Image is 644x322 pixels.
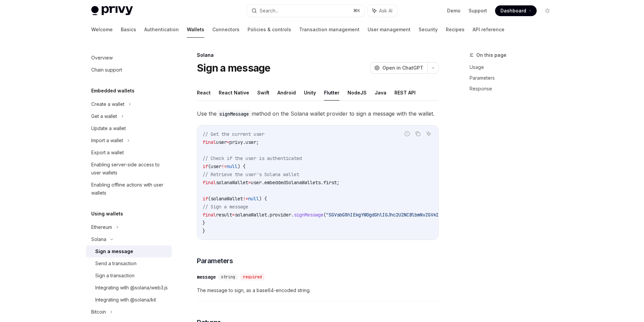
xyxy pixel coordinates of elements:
span: = [232,212,235,218]
button: React [197,85,211,100]
span: final [203,139,216,145]
a: Sign a message [86,245,172,257]
a: Overview [86,52,172,64]
span: string [221,274,235,280]
span: solanaWallet.provider. [235,212,294,218]
span: user [216,139,227,145]
a: Update a wallet [86,122,172,134]
a: API reference [473,22,504,38]
div: Import a wallet [91,136,123,145]
span: = [248,179,251,186]
span: // Check if the user is authenticated [203,155,302,161]
span: null [227,163,237,169]
span: user.embeddedSolanaWallets.first; [251,179,339,186]
button: Copy the contents from the code block [414,129,422,138]
span: Ask AI [379,7,392,14]
h5: Embedded wallets [91,87,135,95]
a: Send a transaction [86,257,172,270]
h5: Using wallets [91,210,123,218]
div: Update a wallet [91,124,126,132]
a: Dashboard [495,5,537,16]
a: Support [469,7,487,14]
span: if [203,196,208,202]
div: Solana [91,235,106,243]
span: } [203,228,205,234]
span: null [248,196,259,202]
a: Enabling server-side access to user wallets [86,159,172,179]
div: Solana [197,52,439,58]
span: // Sign a message [203,204,248,210]
button: Swift [257,85,269,100]
span: Parameters [197,256,233,266]
a: Authentication [144,22,179,38]
a: Integrating with @solana/kit [86,294,172,306]
div: Chain support [91,66,122,74]
span: solanaWallet [216,179,248,186]
a: Usage [470,62,558,73]
button: Report incorrect code [403,129,412,138]
span: final [203,179,216,186]
span: Use the method on the Solana wallet provider to sign a message with the wallet. [197,109,439,118]
div: Send a transaction [95,259,137,268]
h1: Sign a message [197,62,271,74]
span: The message to sign, as a base64-encoded string. [197,286,439,294]
span: Open in ChatGPT [382,65,423,71]
button: Search...⌘K [247,5,364,17]
div: required [240,274,265,280]
div: Ethereum [91,223,112,231]
div: Enabling offline actions with user wallets [91,181,168,197]
button: NodeJS [347,85,367,100]
a: Sign a transaction [86,270,172,282]
span: result [216,212,232,218]
button: React Native [219,85,249,100]
button: Toggle dark mode [542,5,553,16]
a: Policies & controls [248,22,291,38]
a: Wallets [187,22,204,38]
a: Basics [121,22,136,38]
a: Recipes [446,22,465,38]
div: Integrating with @solana/kit [95,296,156,304]
img: light logo [91,6,133,15]
span: != [243,196,248,202]
div: Overview [91,54,113,62]
div: Sign a message [95,247,133,255]
div: message [197,274,216,280]
a: Integrating with @solana/web3.js [86,282,172,294]
span: ) { [259,196,267,202]
button: Android [277,85,296,100]
a: Demo [447,7,461,14]
a: Security [419,22,438,38]
div: Search... [260,7,278,15]
div: Bitcoin [91,308,106,316]
span: // Get the current user [203,131,264,137]
span: } [203,220,205,226]
div: Sign a transaction [95,272,135,280]
div: Enabling server-side access to user wallets [91,161,168,177]
button: Unity [304,85,316,100]
button: Java [375,85,386,100]
span: (user [208,163,221,169]
code: signMessage [217,110,252,118]
span: ⌘ K [353,8,360,13]
span: if [203,163,208,169]
span: signMessage [294,212,323,218]
a: Response [470,83,558,94]
a: Transaction management [299,22,360,38]
a: Export a wallet [86,147,172,159]
span: ) { [237,163,246,169]
a: Welcome [91,22,113,38]
span: privy.user; [229,139,259,145]
div: Create a wallet [91,100,124,108]
a: Chain support [86,64,172,76]
span: // Retrieve the user's Solana wallet [203,171,299,177]
button: Flutter [324,85,339,100]
a: Parameters [470,73,558,83]
div: Get a wallet [91,112,117,120]
button: Open in ChatGPT [370,62,427,74]
button: Ask AI [368,5,397,17]
button: REST API [394,85,416,100]
a: User management [368,22,411,38]
span: final [203,212,216,218]
button: Ask AI [424,129,433,138]
div: Integrating with @solana/web3.js [95,284,168,292]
